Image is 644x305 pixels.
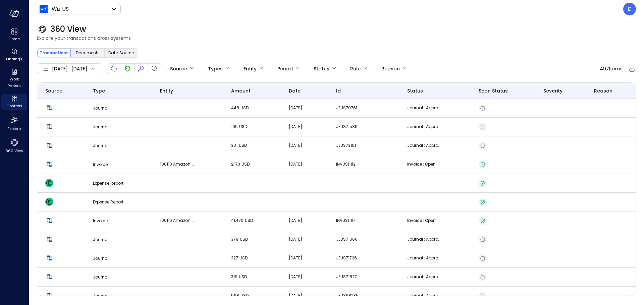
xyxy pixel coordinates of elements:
p: 41,470 [231,217,265,224]
p: Invoice : Open [407,161,441,168]
div: Finding [150,65,158,73]
div: Explore [1,114,27,133]
div: Verified [479,198,487,206]
div: Verified [479,179,487,187]
span: Journal [93,105,109,111]
p: [DATE] [289,292,320,299]
span: USD [240,293,249,298]
div: Verified [123,65,131,73]
span: entity [160,87,173,95]
div: Verified [479,217,487,225]
img: Netsuite [45,217,53,225]
img: Icon [40,5,48,13]
span: USD [239,255,248,261]
p: Wiz US [52,5,69,13]
span: Reason [594,87,612,95]
p: Journal : Approved for Posting [407,255,441,261]
p: Journal : Approved for Posting [407,236,441,243]
p: Journal : Approved for Posting [407,123,441,130]
span: Journal [93,274,109,280]
span: Journal [93,293,109,299]
span: Expense Report [93,199,123,205]
img: Netsuite [45,254,53,262]
p: JEUS71827 [336,273,370,280]
div: 360 View [1,137,27,155]
span: Expense Report [93,180,123,186]
span: USD [240,105,249,111]
div: Not Scanned [479,123,487,131]
img: Netsuite [45,160,53,168]
span: Invoice [93,162,108,167]
div: Types [208,63,223,74]
div: Not Scanned [111,66,117,72]
p: Journal : Approved for Posting [407,273,441,280]
span: status [407,87,423,95]
span: USD [239,124,247,129]
span: Journal [93,237,109,242]
div: Verified [479,161,487,169]
p: 301 [231,142,265,149]
p: [DATE] [289,123,320,130]
span: Home [9,36,20,42]
div: Reason [381,63,400,74]
div: Not Scanned [479,142,487,150]
p: Journal : Approved for Posting [407,142,441,149]
div: Findings [1,47,27,63]
p: Invoice : Open [407,217,441,224]
div: Controls [1,94,27,110]
div: Not Scanned [479,236,487,244]
div: Period [277,63,293,74]
p: JEUS71726 [336,255,370,261]
span: USD [240,236,248,242]
p: INVUS11112 [336,161,370,168]
div: Export to CSV [628,65,636,73]
p: JEUS68235 [336,292,370,299]
img: Netsuite [45,141,53,149]
p: [DATE] [289,273,320,280]
span: Journal [93,143,109,148]
span: id [336,87,341,95]
p: D [628,5,632,13]
img: Expensify [45,179,53,187]
p: 319 [231,273,265,280]
p: JEUS71060 [336,236,370,243]
span: Journal [93,124,109,130]
div: Dudu [623,3,636,15]
p: Journal : Approved for Posting [407,105,441,111]
img: Netsuite [45,104,53,112]
div: Not Scanned [479,292,487,300]
div: Source [170,63,187,74]
p: Journal : Approved for Posting [407,292,441,299]
p: JEUS70761 [336,105,370,111]
img: Netsuite [45,123,53,131]
p: 105 [231,123,265,130]
p: 598 [231,292,265,299]
div: Not Scanned [479,254,487,262]
div: Not Scanned [479,104,487,112]
div: Not Scanned [479,273,487,281]
p: [DATE] [289,142,320,149]
span: USD [239,274,247,280]
p: 2,173 [231,161,265,168]
div: Fixed [137,65,145,73]
span: Source [45,87,62,95]
span: Transactions [40,50,68,56]
span: amount [231,87,251,95]
p: 100110 Amazon Web Services (Partner) [160,161,194,168]
img: Netsuite [45,273,53,281]
span: Invoice [93,218,108,224]
p: [DATE] [289,161,320,168]
p: 448 [231,105,265,111]
p: 100110 Amazon Web Services (Partner) [160,217,194,224]
span: date [289,87,301,95]
span: USD [241,161,250,167]
img: Netsuite [45,235,53,243]
p: [DATE] [289,105,320,111]
span: Work Papers [4,76,24,89]
div: Entity [244,63,257,74]
span: Journal [93,255,109,261]
p: INVUS11117 [336,217,370,224]
p: [DATE] [289,255,320,261]
img: Netsuite [45,292,53,300]
p: JEUS71589 [336,123,370,130]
